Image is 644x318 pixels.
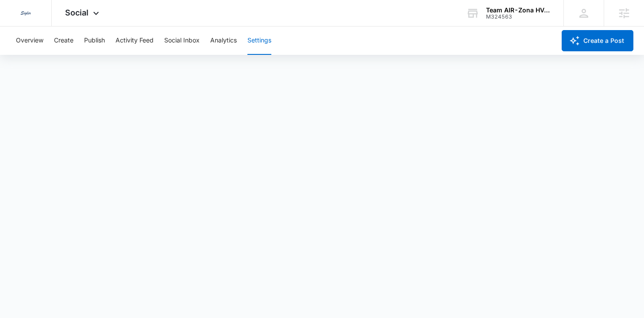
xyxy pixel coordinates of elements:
span: Social [65,8,89,17]
button: Social Inbox [164,27,200,55]
button: Analytics [210,27,237,55]
div: account id [486,14,551,20]
div: account name [486,7,551,14]
button: Publish [84,27,105,55]
button: Create [54,27,73,55]
img: Sigler Corporate [18,5,34,21]
button: Settings [247,27,271,55]
button: Create a Post [562,30,633,51]
button: Overview [16,27,43,55]
button: Activity Feed [116,27,154,55]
